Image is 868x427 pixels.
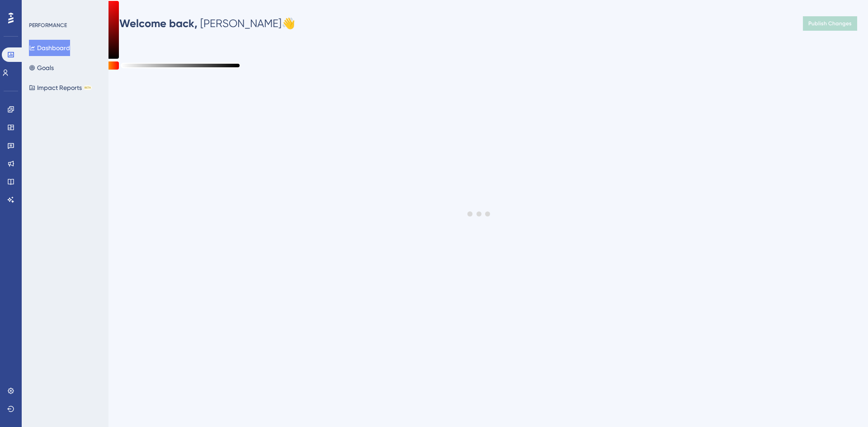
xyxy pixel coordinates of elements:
[29,40,70,56] button: Dashboard
[808,20,852,27] span: Publish Changes
[803,16,857,31] button: Publish Changes
[29,22,67,29] div: PERFORMANCE
[119,16,295,31] div: [PERSON_NAME] 👋
[29,80,92,96] button: Impact ReportsBETA
[119,17,198,30] span: Welcome back,
[84,85,92,90] div: BETA
[29,60,54,76] button: Goals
